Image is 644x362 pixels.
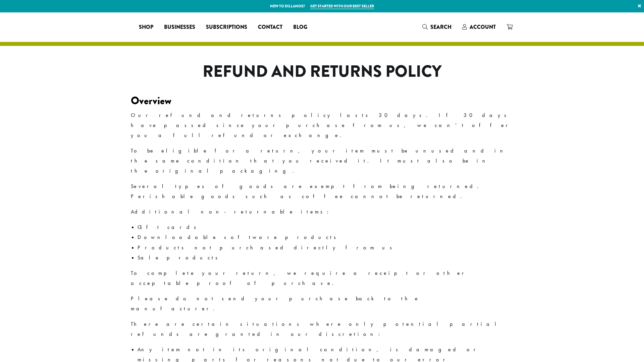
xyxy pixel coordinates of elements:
li: Products not purchased directly from us [138,243,513,253]
span: Account [470,23,496,31]
p: There are certain situations where only potential partial refunds are granted in our discretion: [131,319,513,339]
span: Shop [139,23,153,32]
li: Gift cards [138,222,513,232]
span: Businesses [164,23,195,32]
span: Search [430,23,451,31]
p: To complete your return, we require a receipt or other acceptable proof of purchase. [131,268,513,288]
p: Several types of goods are exempt from being returned. Perishable goods such as coffee cannot be ... [131,181,513,201]
h3: Overview [131,95,513,107]
li: Downloadable software products [138,232,513,242]
a: Get started with our best seller [310,3,374,9]
p: Additional non-returnable items: [131,207,513,217]
p: To be eligible for a return, your item must be unused and in the same condition that you received... [131,146,513,176]
a: Shop [133,22,159,33]
h1: Refund and Returns Policy [179,62,466,81]
p: Our refund and returns policy lasts 30 days. If 30 days have passed since your purchase from us, ... [131,110,513,140]
span: Blog [293,23,307,32]
a: Search [417,21,457,33]
p: Please do not send your purchase back to the manufacturer. [131,294,513,314]
span: Contact [258,23,282,32]
li: Sale products [138,253,513,263]
span: Subscriptions [206,23,247,32]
